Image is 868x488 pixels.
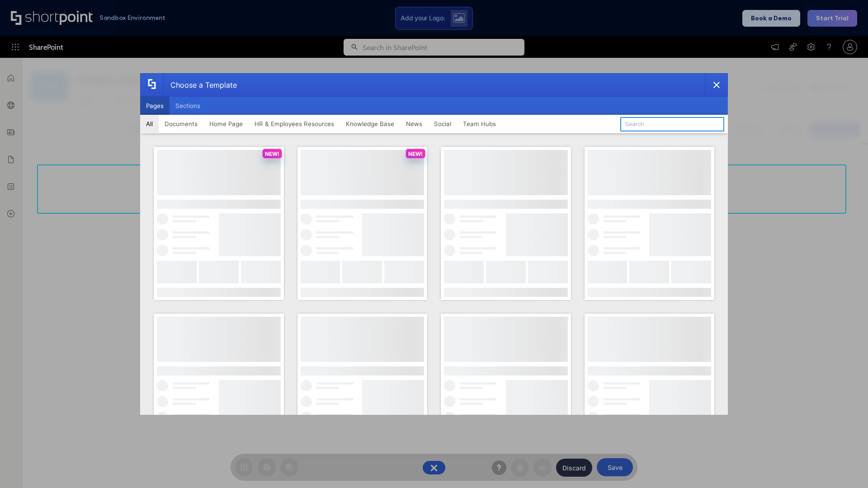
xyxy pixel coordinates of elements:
div: template selector [140,73,728,415]
iframe: Chat Widget [823,445,868,488]
button: Team Hubs [457,115,502,133]
input: Search [620,117,724,131]
p: NEW! [265,150,279,157]
button: HR & Employees Resources [249,115,340,133]
button: All [140,115,159,133]
button: Pages [140,97,170,115]
button: Sections [170,97,206,115]
button: Knowledge Base [340,115,400,133]
button: News [400,115,428,133]
button: Documents [159,115,203,133]
div: Choose a Template [163,74,237,96]
button: Home Page [203,115,249,133]
button: Social [428,115,457,133]
p: NEW! [408,150,423,157]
